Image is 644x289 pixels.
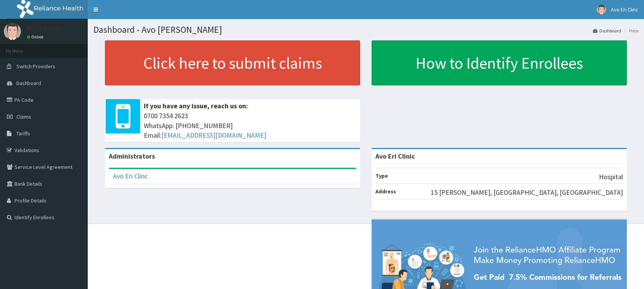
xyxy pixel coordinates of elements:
span: Switch Providers [16,63,55,70]
b: Administrators [109,152,155,161]
p: 15 [PERSON_NAME], [GEOGRAPHIC_DATA], [GEOGRAPHIC_DATA] [431,188,623,197]
a: Click here to submit claims [105,40,360,85]
span: Tariffs [16,130,30,137]
span: 0700 7354 2623 WhatsApp: [PHONE_NUMBER] Email: [144,111,356,140]
b: Type [375,172,388,179]
a: Online [27,34,45,40]
b: Address [375,188,396,195]
img: User Image [597,5,606,14]
a: Avo Eri Clinc [113,172,148,180]
img: User Image [4,23,21,40]
span: Avo Eri Clinc [611,6,638,13]
a: Dashboard [593,27,621,34]
p: Avo Eri Clinc [27,25,63,32]
li: Here [622,27,638,34]
span: Claims [16,113,31,120]
strong: Avo Eri Clinic [375,152,415,161]
a: How to Identify Enrollees [372,40,627,85]
b: If you have any issue, reach us on: [144,101,248,110]
h1: Dashboard - Avo [PERSON_NAME] [93,25,638,35]
span: Dashboard [16,80,41,87]
a: [EMAIL_ADDRESS][DOMAIN_NAME] [161,131,266,140]
p: Hospital [599,172,623,182]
